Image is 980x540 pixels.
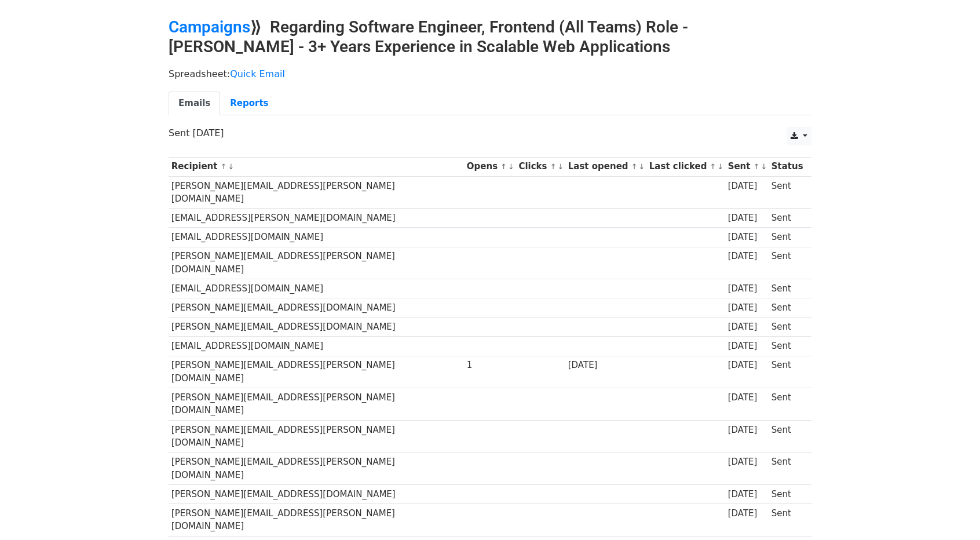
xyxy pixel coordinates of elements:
td: [PERSON_NAME][EMAIL_ADDRESS][PERSON_NAME][DOMAIN_NAME] [169,388,464,421]
td: [PERSON_NAME][EMAIL_ADDRESS][DOMAIN_NAME] [169,484,464,503]
a: ↑ [221,162,227,171]
a: ↓ [557,162,564,171]
p: Sent [DATE] [169,127,811,139]
div: [DATE] [728,455,766,469]
th: Opens [464,157,516,176]
td: Sent [769,453,806,485]
div: [DATE] [728,320,766,334]
td: [EMAIL_ADDRESS][PERSON_NAME][DOMAIN_NAME] [169,209,464,228]
div: [DATE] [728,211,766,225]
th: Sent [725,157,769,176]
td: Sent [769,356,806,388]
td: Sent [769,279,806,298]
td: [EMAIL_ADDRESS][DOMAIN_NAME] [169,337,464,356]
a: ↑ [550,162,557,171]
div: [DATE] [728,340,766,353]
td: [PERSON_NAME][EMAIL_ADDRESS][PERSON_NAME][DOMAIN_NAME] [169,453,464,485]
a: ↓ [639,162,645,171]
a: ↓ [717,162,723,171]
iframe: Chat Widget [922,484,980,540]
td: [PERSON_NAME][EMAIL_ADDRESS][PERSON_NAME][DOMAIN_NAME] [169,356,464,388]
div: [DATE] [728,282,766,295]
td: Sent [769,176,806,209]
th: Recipient [169,157,464,176]
td: [EMAIL_ADDRESS][DOMAIN_NAME] [169,228,464,247]
td: Sent [769,209,806,228]
div: [DATE] [568,359,643,372]
a: ↓ [760,162,767,171]
a: Campaigns [169,17,250,37]
td: [PERSON_NAME][EMAIL_ADDRESS][PERSON_NAME][DOMAIN_NAME] [169,247,464,279]
th: Clicks [516,157,565,176]
div: [DATE] [728,424,766,437]
a: Quick Email [230,68,285,79]
th: Last clicked [646,157,725,176]
div: [DATE] [728,507,766,520]
p: Spreadsheet: [169,68,811,80]
td: Sent [769,420,806,453]
div: [DATE] [728,180,766,193]
td: Sent [769,318,806,337]
div: [DATE] [728,301,766,315]
td: [PERSON_NAME][EMAIL_ADDRESS][DOMAIN_NAME] [169,298,464,318]
td: Sent [769,228,806,247]
a: ↑ [631,162,638,171]
td: Sent [769,388,806,421]
td: Sent [769,504,806,537]
h2: ⟫ Regarding Software Engineer, Frontend (All Teams) Role - [PERSON_NAME] - 3+ Years Experience in... [169,17,811,56]
div: [DATE] [728,231,766,244]
a: Emails [169,92,220,115]
div: [DATE] [728,488,766,501]
a: ↑ [500,162,507,171]
div: [DATE] [728,391,766,404]
th: Last opened [565,157,646,176]
a: ↓ [508,162,514,171]
td: [PERSON_NAME][EMAIL_ADDRESS][DOMAIN_NAME] [169,318,464,337]
a: ↓ [228,162,234,171]
td: Sent [769,484,806,503]
th: Status [769,157,806,176]
a: ↑ [754,162,760,171]
td: [EMAIL_ADDRESS][DOMAIN_NAME] [169,279,464,298]
a: Reports [220,92,278,115]
td: Sent [769,298,806,318]
td: [PERSON_NAME][EMAIL_ADDRESS][PERSON_NAME][DOMAIN_NAME] [169,420,464,453]
div: [DATE] [728,359,766,372]
td: [PERSON_NAME][EMAIL_ADDRESS][PERSON_NAME][DOMAIN_NAME] [169,504,464,537]
td: [PERSON_NAME][EMAIL_ADDRESS][PERSON_NAME][DOMAIN_NAME] [169,176,464,209]
a: ↑ [710,162,716,171]
div: [DATE] [728,250,766,263]
td: Sent [769,247,806,279]
div: 1 [467,359,513,372]
td: Sent [769,337,806,356]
